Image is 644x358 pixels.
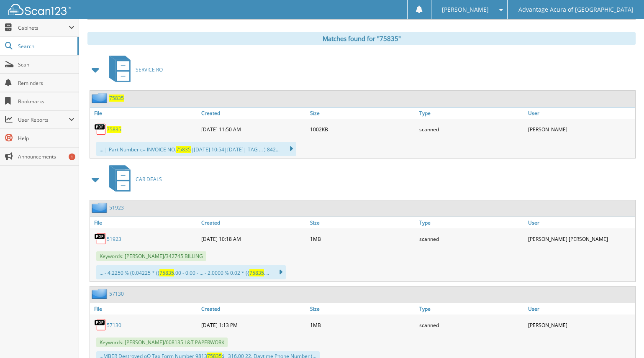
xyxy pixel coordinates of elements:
span: Advantage Acura of [GEOGRAPHIC_DATA] [518,7,634,12]
span: Search [18,43,73,50]
a: User [526,303,635,315]
div: Matches found for "75835" [87,32,636,45]
span: [PERSON_NAME] [442,7,489,12]
a: Created [199,107,308,119]
span: Announcements [18,153,74,160]
a: SERVICE RO [104,53,163,86]
a: File [90,303,199,315]
span: 75835 [176,146,191,153]
div: 1 [69,153,75,160]
a: Type [417,303,526,315]
span: User Reports [18,116,69,123]
div: scanned [417,317,526,333]
span: Help [18,135,74,142]
a: Created [199,303,308,315]
a: CAR DEALS [104,163,162,196]
a: 57130 [109,290,124,297]
div: 1002KB [308,121,417,138]
div: 1MB [308,317,417,333]
div: [DATE] 10:18 AM [199,230,308,247]
span: Scan [18,61,74,68]
div: [DATE] 11:50 AM [199,121,308,138]
a: Type [417,217,526,228]
div: [PERSON_NAME] [526,317,635,333]
a: Size [308,217,417,228]
a: 75835 [109,95,124,102]
span: Cabinets [18,24,69,31]
a: 75835 [107,126,121,133]
span: SERVICE RO [136,66,163,73]
img: folder2.png [92,93,109,103]
span: Keywords: [PERSON_NAME]/608135 L&T PAPERWORK [96,338,228,347]
div: [PERSON_NAME] [526,121,635,138]
div: scanned [417,230,526,247]
div: ... | Part Number c= INVOICE NO. |[DATE] 10:54|[DATE]| TAG ... ) 842... [96,142,296,156]
a: Size [308,107,417,119]
a: 51923 [107,235,121,243]
img: PDF.png [94,123,107,136]
span: CAR DEALS [136,176,162,183]
img: folder2.png [92,202,109,213]
img: PDF.png [94,319,107,331]
a: User [526,107,635,119]
span: Bookmarks [18,98,74,105]
a: File [90,107,199,119]
div: 1MB [308,230,417,247]
img: PDF.png [94,233,107,245]
a: 57130 [107,322,121,329]
a: Created [199,217,308,228]
div: scanned [417,121,526,138]
div: [PERSON_NAME] [PERSON_NAME] [526,230,635,247]
a: File [90,217,199,228]
a: 51923 [109,204,124,211]
div: [DATE] 1:13 PM [199,317,308,333]
a: Size [308,303,417,315]
a: Type [417,107,526,119]
span: 75835 [249,269,264,276]
img: scan123-logo-white.svg [8,4,71,15]
img: folder2.png [92,289,109,299]
span: Keywords: [PERSON_NAME]/342745 BILLING [96,251,206,261]
div: ... - 4.2250 % (0.04225 * (( .00 - 0.00 - ... - 2.0000 % 0.02 * ({ .... [96,265,286,279]
a: User [526,217,635,228]
span: Reminders [18,79,74,87]
span: 75835 [159,269,174,276]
